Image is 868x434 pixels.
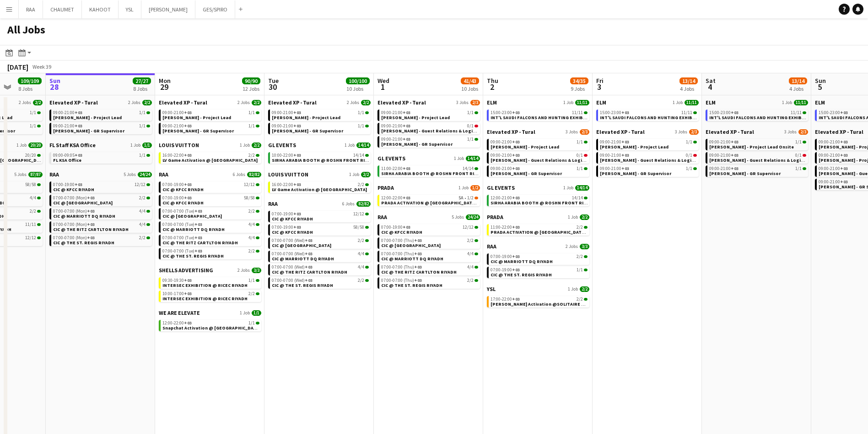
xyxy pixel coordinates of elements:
a: 16:00-22:00+032/2LV Game Activation @ [GEOGRAPHIC_DATA] [272,181,369,192]
span: 09:00-21:00 [600,140,629,144]
span: 58/58 [25,182,36,187]
span: Aysel Ahmadova - Project Lead Onsite [709,144,794,150]
span: 1/1 [30,110,36,115]
a: 15:00-23:00+0311/11INT'L SAUDI FALCONS AND HUNTING EXHIBITION '25 @ [GEOGRAPHIC_DATA] - [GEOGRAPH... [709,110,806,120]
a: Elevated XP - Tural3 Jobs2/3 [377,99,480,106]
span: 1/1 [30,124,36,128]
span: 09:00-21:00 [162,110,192,115]
span: +03 [621,165,629,171]
span: Youssef Khiari - GR Supervisor [381,141,453,147]
span: 24/24 [138,172,152,177]
a: 07:00-19:00+0358/58CIC @ KFCC RIYADH [162,195,259,205]
a: 10:00-22:00+0314/14SIRHA ARABIA BOOTH @ ROSHN FRONT RIYADH [272,152,369,163]
span: 2 Jobs [128,100,140,105]
span: +03 [731,110,739,115]
span: 1/1 [795,166,802,171]
span: +03 [293,110,301,115]
span: 14/14 [575,185,589,191]
span: +03 [731,165,739,171]
span: +03 [621,139,629,145]
span: 1/1 [467,110,474,115]
div: GL EVENTS1 Job14/1412:00-21:00+0314/14SIRHA ARABIA BOOTH @ ROSHN FRONT RIYADH [487,184,589,214]
span: 0/1 [686,153,692,158]
span: +03 [293,181,301,187]
span: 09:00-21:00 [709,140,739,144]
span: 2/2 [252,143,261,148]
a: 09:00-21:00+030/1[PERSON_NAME] - Guest Relations & Logistics Manager [381,123,478,133]
div: PRADA1 Job1/212:00-22:00+035A•1/2PRADA ACTIVATION @ [GEOGRAPHIC_DATA] - [GEOGRAPHIC_DATA] [377,184,480,214]
span: 09:00-21:00 [491,166,520,171]
span: LOUIS VUITTON [159,142,199,148]
span: INT'L SAUDI FALCONS AND HUNTING EXHIBITION '25 @ MALHAM - RIYADH [491,115,705,121]
span: 14/14 [356,143,371,148]
span: 2/2 [33,100,43,105]
a: 09:00-21:00+030/1[PERSON_NAME] - Guest Relations & Logistics Manager [491,152,588,163]
span: 1 Job [130,143,140,148]
span: PRADA [377,184,394,191]
button: RAA [19,0,43,18]
span: SIRHA ARABIA BOOTH @ ROSHN FRONT RIYADH [491,200,595,206]
span: 11/11 [575,100,589,105]
span: +03 [87,195,95,201]
span: Sevda Aliyeva - Guest Relations & Logistics Manager [600,157,722,163]
span: 2/2 [139,196,146,200]
span: Youssef Khiari - GR Supervisor [600,170,671,176]
div: Elevated XP - Tural3 Jobs2/309:00-21:00+031/1[PERSON_NAME] - Project Lead Onsite09:00-21:00+030/1... [706,128,808,179]
span: 1/1 [358,110,364,115]
a: 09:00-21:00+031/1[PERSON_NAME] - GR Supervisor [272,123,369,133]
a: Elevated XP - Tural2 Jobs2/2 [49,99,152,106]
a: Elevated XP - Tural2 Jobs2/2 [268,99,371,106]
span: +03 [512,110,520,115]
span: Elevated XP - Tural [268,99,317,106]
span: +03 [403,136,410,142]
a: 09:00-21:00+031/1[PERSON_NAME] - Project Lead [600,139,697,149]
div: Elevated XP - Tural3 Jobs2/309:00-21:00+031/1[PERSON_NAME] - Project Lead09:00-21:00+030/1[PERSON... [487,128,589,184]
span: +03 [512,139,520,145]
div: RAA5 Jobs24/2407:00-19:00+0312/12CIC @ KFCC RIYADH07:00-07:00 (Mon)+032/2CIC @ [GEOGRAPHIC_DATA]0... [49,171,152,248]
a: 09:00-21:00+031/1[PERSON_NAME] - Project Lead [162,110,259,120]
span: ELM [596,99,606,106]
span: Aysel Ahmadova - Project Lead [53,115,122,121]
div: LOUIS VUITTON1 Job2/216:00-22:00+032/2LV Game Activation @ [GEOGRAPHIC_DATA] [159,142,261,171]
span: Sevda Aliyeva - Guest Relations & Logistics Manager [491,157,613,163]
div: Elevated XP - Tural3 Jobs2/309:00-21:00+031/1[PERSON_NAME] - Project Lead09:00-21:00+030/1[PERSON... [596,128,699,179]
span: Elevated XP - Tural [377,99,426,106]
span: Youssef Khiari - GR Supervisor [53,128,124,134]
span: 07:00-07:00 (Mon) [53,196,95,200]
span: 09:00-21:00 [819,140,848,144]
a: 11:00-22:00+0314/14SIRHA ARABIA BOOTH @ ROSHN FRONT RIYADH [381,165,478,176]
span: SIRHA ARABIA BOOTH @ ROSHN FRONT RIYADH [381,170,485,176]
span: +03 [75,181,82,187]
div: Elevated XP - Tural3 Jobs2/309:00-21:00+031/1[PERSON_NAME] - Project Lead09:00-21:00+030/1[PERSON... [377,99,480,155]
span: 6 Jobs [233,172,245,177]
span: CIC @ KFCC RIYADH [162,187,204,192]
span: +03 [403,123,410,129]
span: GL EVENTS [377,155,405,162]
a: RAA6 Jobs82/82 [159,171,261,178]
span: 1/1 [139,110,146,115]
span: 1/1 [467,137,474,142]
div: Elevated XP - Tural2 Jobs2/209:00-21:00+031/1[PERSON_NAME] - Project Lead09:00-21:00+031/1[PERSON... [268,99,371,142]
span: 14/14 [463,166,474,171]
a: RAA5 Jobs24/24 [49,171,152,178]
a: 09:00-21:00+030/1[PERSON_NAME] - Guest Relations & Logistics Manager [709,152,806,163]
span: INT'L SAUDI FALCONS AND HUNTING EXHIBITION '25 @ MALHAM - RIYADH [600,115,814,121]
span: 2/3 [798,129,808,135]
span: +03 [621,110,629,115]
button: YSL [119,0,141,18]
span: 1/1 [142,143,152,148]
span: +03 [840,139,848,145]
a: LOUIS VUITTON1 Job2/2 [159,142,261,148]
span: +03 [621,152,629,158]
div: FL Staff KSA Office1 Job1/109:00-09:05+031/1FL KSA Office [49,142,152,171]
span: 1/1 [577,166,583,171]
span: 1 Job [454,156,464,161]
span: 1/2 [467,196,474,200]
button: GES/SPIRO [195,0,235,18]
span: 5A [458,196,464,200]
span: +03 [293,123,301,129]
span: 3 Jobs [784,129,797,135]
span: 11/11 [685,100,699,105]
span: 1/1 [248,110,255,115]
span: Youssef Khiari - GR Supervisor [491,170,562,176]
